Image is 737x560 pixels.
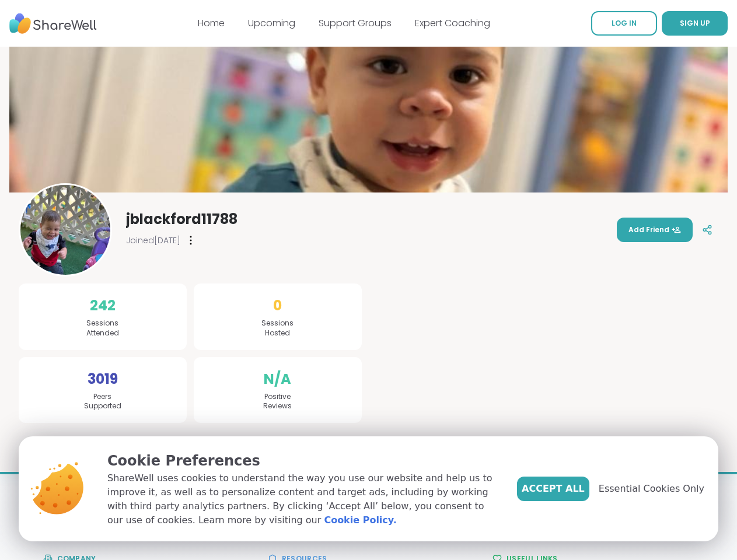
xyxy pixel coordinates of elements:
p: Cookie Preferences [107,450,498,471]
button: Add Friend [617,218,693,242]
span: 3019 [88,369,118,390]
p: ShareWell uses cookies to understand the way you use our website and help us to improve it, as we... [107,471,498,527]
button: SIGN UP [662,11,728,36]
span: N/A [264,369,291,390]
span: Joined [DATE] [126,235,180,246]
a: Cookie Policy. [324,513,396,527]
a: LOG IN [591,11,657,36]
img: jblackford11788 [20,185,110,275]
span: Peers Supported [84,392,121,412]
span: Accept All [522,482,585,496]
a: Support Groups [319,16,392,30]
span: LOG IN [612,18,637,28]
span: 242 [90,295,116,316]
button: Accept All [517,477,589,501]
span: jblackford11788 [126,210,237,229]
span: Sessions Attended [86,318,119,338]
img: ShareWell Nav Logo [9,8,97,40]
img: banner [9,47,728,192]
span: 0 [273,295,282,316]
span: Essential Cookies Only [599,482,704,496]
a: Upcoming [248,16,295,30]
a: Home [198,16,225,30]
span: Positive Reviews [263,392,292,412]
span: Add Friend [628,225,681,235]
span: Sessions Hosted [261,318,294,338]
a: Expert Coaching [415,16,490,30]
span: SIGN UP [680,18,710,28]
